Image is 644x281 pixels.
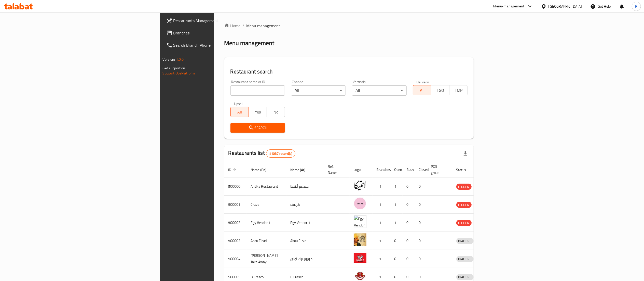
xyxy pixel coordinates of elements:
span: ID [228,167,238,173]
td: موروز تيك اواي [286,250,324,268]
div: Total records count [266,149,295,158]
img: Egy Vendor 1 [354,215,366,228]
span: Get support on: [163,65,186,71]
th: Open [390,162,403,177]
td: 0 [403,232,415,250]
td: 0 [403,250,415,268]
span: Restaurants Management [173,18,264,24]
span: Name (Ar) [291,167,312,173]
span: Branches [173,30,264,36]
th: Logo [350,162,373,177]
td: 0 [415,177,427,196]
span: R [635,4,637,9]
div: [GEOGRAPHIC_DATA] [549,4,582,9]
span: 1.0.0 [176,56,184,63]
div: All [352,85,407,96]
span: Yes [251,108,265,116]
span: All [415,87,429,94]
td: 0 [390,250,403,268]
span: INACTIVE [456,274,474,280]
span: INACTIVE [456,238,474,244]
th: Closed [415,162,427,177]
td: 0 [403,177,415,196]
td: 0 [403,214,415,232]
span: HIDDEN [456,202,472,208]
span: HIDDEN [456,220,472,226]
div: Export file [459,147,472,160]
td: Abou El sid [286,232,324,250]
span: Search Branch Phone [173,42,264,48]
img: Antika Restaurant [354,179,366,192]
div: All [291,85,346,96]
span: TGO [433,87,447,94]
span: Ref. Name [328,163,344,176]
label: Upsell [234,102,243,105]
a: Search Branch Phone [162,39,268,51]
span: TMP [451,87,465,94]
td: 1 [373,214,390,232]
th: Busy [403,162,415,177]
td: مطعم أنتيكا [286,177,324,196]
h2: Restaurant search [230,68,468,75]
td: 0 [415,250,427,268]
a: Support.OpsPlatform [163,70,195,76]
td: 1 [373,250,390,268]
td: 1 [373,232,390,250]
td: 0 [415,214,427,232]
h2: Menu management [224,39,275,47]
a: Branches [162,27,268,39]
td: 0 [390,232,403,250]
td: 1 [373,177,390,196]
img: Crave [354,197,366,210]
span: HIDDEN [456,184,472,190]
button: Yes [249,107,267,117]
button: No [267,107,285,117]
label: Delivery [416,80,429,84]
span: POS group [431,163,446,176]
button: TGO [431,85,449,95]
div: Menu-management [493,3,525,9]
span: Version: [163,56,175,63]
span: Name (En) [251,167,273,173]
td: كرييف [286,196,324,214]
nav: breadcrumb [224,23,474,29]
span: No [269,108,283,116]
input: Search for restaurant name or ID.. [230,85,285,96]
span: INACTIVE [456,256,474,262]
button: All [413,85,431,95]
img: Abou El sid [354,233,366,246]
span: Search [235,125,281,131]
td: 1 [390,196,403,214]
td: 1 [373,196,390,214]
button: TMP [449,85,468,95]
td: 0 [415,196,427,214]
span: 41087 record(s) [266,151,295,156]
span: Status [456,167,473,173]
td: 1 [390,177,403,196]
img: Moro's Take Away [354,251,366,264]
td: 1 [390,214,403,232]
td: Egy Vendor 1 [286,214,324,232]
td: 0 [415,232,427,250]
span: All [233,108,247,116]
h2: Restaurants list [228,149,296,158]
a: Restaurants Management [162,15,268,27]
button: All [230,107,249,117]
button: Search [230,123,285,133]
td: 0 [403,196,415,214]
th: Branches [373,162,390,177]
